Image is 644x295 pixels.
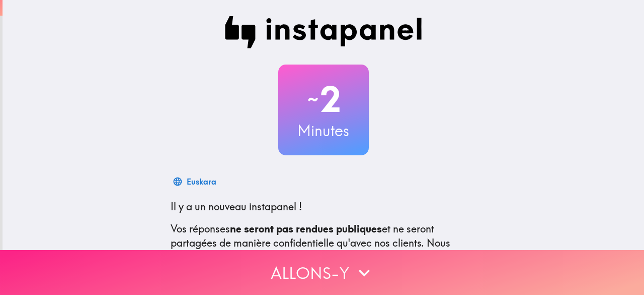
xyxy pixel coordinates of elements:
span: ~ [306,84,320,114]
img: Instapanel [225,16,422,48]
b: ne seront pas rendues publiques [230,222,382,235]
h2: 2 [278,79,369,120]
div: Euskara [187,174,216,189]
p: Vos réponses et ne seront partagées de manière confidentielle qu'avec nos clients. Nous aurons be... [171,222,476,292]
h3: Minutes [278,120,369,141]
span: Il y a un nouveau instapanel ! [171,200,302,213]
button: Euskara [171,171,220,192]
